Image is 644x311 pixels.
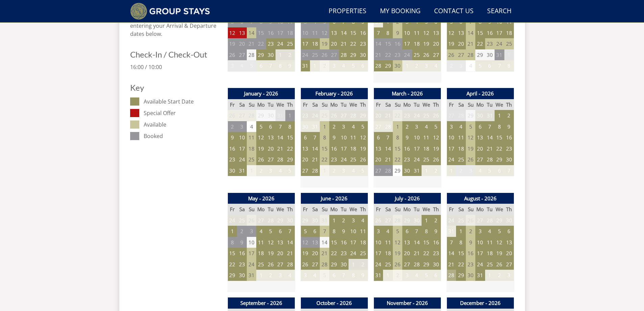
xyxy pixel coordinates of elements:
[276,132,285,143] td: 14
[431,121,441,132] td: 5
[422,143,431,154] td: 18
[402,132,412,143] td: 9
[130,3,210,20] img: Group Stays
[431,110,441,121] td: 26
[447,49,456,61] td: 26
[422,99,431,110] th: We
[383,143,392,154] td: 14
[358,60,368,71] td: 6
[475,60,485,71] td: 5
[447,38,456,49] td: 19
[256,154,266,165] td: 26
[339,38,349,49] td: 21
[466,154,475,165] td: 26
[320,132,329,143] td: 8
[485,110,495,121] td: 31
[412,60,422,71] td: 2
[285,132,295,143] td: 15
[431,4,476,19] a: Contact Us
[466,121,475,132] td: 5
[228,154,237,165] td: 23
[374,110,383,121] td: 20
[349,38,358,49] td: 22
[456,143,466,154] td: 18
[456,49,466,61] td: 27
[329,154,339,165] td: 23
[374,132,383,143] td: 6
[475,143,485,154] td: 20
[485,27,495,39] td: 16
[285,110,295,121] td: 1
[276,121,285,132] td: 7
[247,49,256,61] td: 28
[393,38,402,49] td: 16
[228,99,237,110] th: Fr
[495,60,504,71] td: 7
[144,132,222,140] dd: Booked
[466,132,475,143] td: 12
[339,99,349,110] th: Tu
[358,143,368,154] td: 19
[495,49,504,61] td: 31
[256,27,266,39] td: 15
[339,132,349,143] td: 10
[447,60,456,71] td: 2
[422,121,431,132] td: 4
[256,49,266,61] td: 29
[475,132,485,143] td: 13
[393,49,402,61] td: 23
[475,27,485,39] td: 15
[256,132,266,143] td: 12
[504,38,514,49] td: 25
[276,38,285,49] td: 24
[320,154,329,165] td: 22
[228,143,237,154] td: 16
[431,99,441,110] th: Th
[456,99,466,110] th: Sa
[504,154,514,165] td: 30
[485,99,495,110] th: Tu
[266,60,276,71] td: 7
[504,27,514,39] td: 18
[320,143,329,154] td: 15
[495,121,504,132] td: 8
[237,49,246,61] td: 27
[447,132,456,143] td: 10
[301,27,310,39] td: 10
[329,121,339,132] td: 2
[247,132,256,143] td: 11
[466,60,475,71] td: 4
[310,60,319,71] td: 1
[329,60,339,71] td: 3
[447,121,456,132] td: 3
[237,60,246,71] td: 4
[320,27,329,39] td: 12
[320,121,329,132] td: 1
[383,49,392,61] td: 22
[320,49,329,61] td: 26
[247,154,256,165] td: 25
[495,154,504,165] td: 29
[228,121,237,132] td: 2
[237,27,246,39] td: 13
[504,60,514,71] td: 8
[495,132,504,143] td: 15
[266,121,276,132] td: 6
[431,38,441,49] td: 20
[285,143,295,154] td: 22
[383,154,392,165] td: 21
[431,27,441,39] td: 13
[485,132,495,143] td: 14
[349,99,358,110] th: We
[256,38,266,49] td: 22
[310,154,319,165] td: 21
[285,38,295,49] td: 25
[285,154,295,165] td: 29
[266,38,276,49] td: 23
[339,154,349,165] td: 24
[383,38,392,49] td: 15
[374,121,383,132] td: 27
[422,132,431,143] td: 11
[339,60,349,71] td: 4
[349,132,358,143] td: 11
